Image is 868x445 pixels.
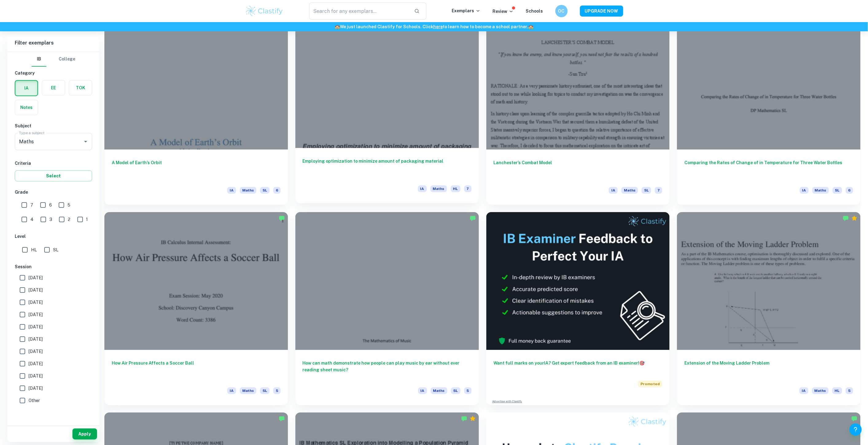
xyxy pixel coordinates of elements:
span: 6 [49,202,52,208]
span: 6 [273,187,281,194]
h6: How Air Pressure Affects a Soccer Ball [112,360,281,380]
span: Maths [430,185,447,192]
span: IA [800,187,809,194]
button: OC [555,5,568,17]
span: 3 [49,216,52,223]
a: Want full marks on yourIA? Get expert feedback from an IB examiner!PromotedAdvertise with Clastify [486,212,670,405]
a: Lanchester’s Combat ModelIAMathsSL7 [486,12,670,205]
h6: Employing optimization to minimize amount of packaging material [303,158,472,178]
button: UPGRADE NOW [580,6,623,17]
a: Comparing the Rates of Change of in Temperature for Three Water BottlesIAMathsSL6 [677,12,861,205]
h6: Subject [15,122,92,129]
button: EE [42,80,65,95]
h6: Filter exemplars [7,34,99,52]
span: IA [418,185,427,192]
button: Notes [15,100,38,115]
span: [DATE] [29,287,43,293]
span: IA [227,187,236,194]
span: Maths [812,187,829,194]
img: Marked [279,416,285,422]
span: IA [609,187,618,194]
label: Type a subject [19,130,45,135]
span: 5 [464,387,472,394]
a: A Model of Earth’s OrbitIAMathsSL6 [104,12,288,205]
h6: Grade [15,189,92,195]
span: [DATE] [29,311,43,318]
img: Marked [461,416,467,422]
h6: Criteria [15,160,92,167]
span: 🎯 [640,361,645,366]
span: HL [832,387,842,394]
span: [DATE] [29,348,43,355]
button: Help and Feedback [850,424,862,436]
span: 5 [68,202,70,208]
span: SL [53,246,58,253]
span: Other [29,397,40,404]
span: SL [642,187,651,194]
a: Schools [526,9,543,14]
span: [DATE] [29,373,43,379]
h6: We just launched Clastify for Schools. Click to learn how to become a school partner. [1,23,867,30]
span: [DATE] [29,385,43,392]
button: IA [15,81,37,95]
h6: Lanchester’s Combat Model [494,159,663,180]
span: SL [260,187,270,194]
button: College [59,52,75,67]
span: Maths [621,187,638,194]
span: 7 [30,202,33,208]
button: Open [81,137,90,146]
span: Maths [431,387,447,394]
span: 🏫 [528,24,533,29]
img: Marked [851,416,858,422]
a: here [433,24,443,29]
p: Review [493,8,514,15]
span: HL [451,185,461,192]
span: 🏫 [335,24,340,29]
div: Filter type choice [32,52,75,67]
span: SL [451,387,461,394]
span: 6 [846,187,853,194]
span: [DATE] [29,274,43,281]
h6: Level [15,233,92,240]
h6: Category [15,70,92,76]
button: Apply [72,428,97,439]
span: SL [833,187,842,194]
a: Employing optimization to minimize amount of packaging materialIAMathsHL7 [295,12,479,205]
h6: Comparing the Rates of Change of in Temperature for Three Water Bottles [684,159,853,180]
span: 5 [846,387,853,394]
h6: A Model of Earth’s Orbit [112,159,281,180]
span: Maths [240,187,256,194]
span: [DATE] [29,336,43,342]
h6: Session [15,263,92,270]
img: Clastify logo [245,5,284,17]
button: IB [32,52,46,67]
a: How can math demonstrate how people can play music by ear without ever reading sheet music?IAMath... [295,212,479,405]
span: Promoted [638,381,662,387]
h6: Extension of the Moving Ladder Problem [684,360,853,380]
button: TOK [69,80,92,95]
span: Maths [812,387,829,394]
span: [DATE] [29,323,43,330]
span: IA [418,387,427,394]
img: Marked [470,215,476,221]
img: Marked [279,215,285,221]
div: Premium [851,215,858,221]
img: Thumbnail [486,212,670,350]
p: Exemplars [452,7,481,14]
span: HL [31,246,37,253]
span: [DATE] [29,299,43,306]
span: 7 [655,187,662,194]
a: How Air Pressure Affects a Soccer BallIAMathsSL5 [104,212,288,405]
span: SL [260,387,270,394]
img: Marked [843,215,849,221]
span: 4 [30,216,33,223]
span: 5 [273,387,281,394]
h6: Want full marks on your IA ? Get expert feedback from an IB examiner! [494,360,663,373]
h6: OC [558,8,565,14]
span: IA [800,387,808,394]
span: [DATE] [29,360,43,367]
button: Select [15,170,92,181]
h6: How can math demonstrate how people can play music by ear without ever reading sheet music? [303,360,472,380]
span: Maths [240,387,256,394]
